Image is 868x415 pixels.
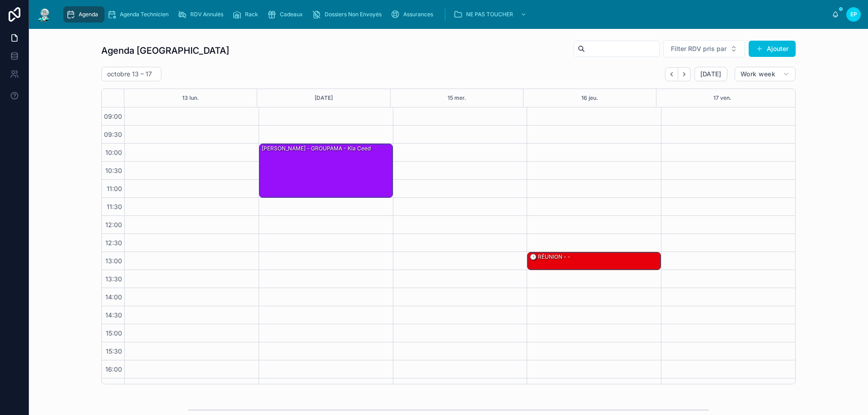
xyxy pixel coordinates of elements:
button: 15 mer. [448,89,466,107]
button: Select Button [663,40,745,57]
button: Next [678,67,691,81]
span: 15:00 [104,329,124,337]
span: Work week [741,70,775,78]
a: Rack [230,6,264,23]
span: 13:30 [103,275,124,283]
h1: Agenda [GEOGRAPHIC_DATA] [101,44,229,57]
div: scrollable content [60,5,832,24]
button: [DATE] [694,67,727,81]
h2: octobre 13 – 17 [107,70,152,79]
span: RDV Annulés [190,11,223,18]
span: Cadeaux [280,11,303,18]
span: Assurances [403,11,433,18]
span: 09:00 [102,112,124,120]
span: Agenda [79,11,98,18]
button: 16 jeu. [581,89,598,107]
a: RDV Annulés [175,6,230,23]
button: [DATE] [315,89,333,107]
span: 16:30 [103,383,124,391]
span: 14:00 [103,293,124,301]
span: Rack [245,11,258,18]
a: Agenda [63,6,104,23]
a: Agenda Technicien [104,6,175,23]
span: Agenda Technicien [120,11,169,18]
button: 13 lun. [182,89,199,107]
button: Back [665,67,678,81]
span: 12:30 [103,239,124,247]
span: 09:30 [102,131,124,138]
a: NE PAS TOUCHER [451,6,531,23]
span: 15:30 [104,347,124,355]
div: [PERSON_NAME] - GROUPAMA - Kia ceed [261,145,372,153]
a: Cadeaux [264,6,309,23]
div: 🕒 RÉUNION - - [528,252,660,270]
span: Filter RDV pris par [671,44,726,53]
div: 🕒 RÉUNION - - [529,253,571,261]
span: [DATE] [700,70,722,78]
button: Work week [735,67,796,81]
button: 17 ven. [713,89,731,107]
span: 11:00 [104,185,124,192]
button: Ajouter [749,41,796,57]
span: Dossiers Non Envoyés [325,11,382,18]
span: 14:30 [103,311,124,319]
div: [PERSON_NAME] - GROUPAMA - Kia ceed [259,144,392,197]
img: App logo [36,7,52,22]
span: NE PAS TOUCHER [466,11,513,18]
span: 10:00 [103,149,124,156]
span: EP [850,11,857,18]
span: 12:00 [103,221,124,228]
span: 10:30 [103,167,124,174]
span: 16:00 [103,365,124,373]
span: 11:30 [104,203,124,210]
a: Assurances [388,6,439,23]
span: 13:00 [103,257,124,265]
a: Dossiers Non Envoyés [309,6,388,23]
